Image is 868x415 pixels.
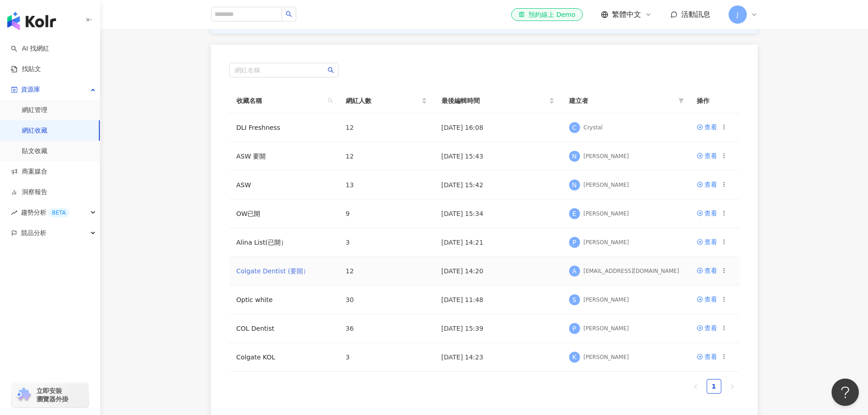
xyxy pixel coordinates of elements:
[21,79,40,100] span: 資源庫
[832,379,859,406] iframe: Help Scout Beacon - Open
[346,124,354,131] span: 12
[48,208,69,217] div: BETA
[236,296,273,303] a: Optic white
[704,294,717,304] div: 查看
[434,88,562,113] th: 最後編輯時間
[681,10,710,19] span: 活動訊息
[584,239,629,246] div: [PERSON_NAME]
[326,94,335,108] span: search
[434,286,562,314] td: [DATE] 11:48
[236,153,266,160] a: ASW 要開
[697,208,717,218] a: 查看
[729,384,735,389] span: right
[346,325,354,332] span: 36
[689,88,740,113] th: 操作
[697,237,717,247] a: 查看
[346,153,354,160] span: 12
[328,67,334,73] span: search
[725,379,740,394] button: right
[22,126,47,135] a: 網紅收藏
[704,266,717,276] div: 查看
[688,379,703,394] li: Previous Page
[236,210,261,217] a: OW已開
[346,181,354,189] span: 13
[572,209,576,219] span: E
[707,379,721,394] li: 1
[346,354,350,361] span: 3
[22,106,47,115] a: 網紅管理
[434,343,562,372] td: [DATE] 14:23
[572,352,576,362] span: K
[707,379,721,393] a: 1
[572,123,577,133] span: C
[11,167,47,176] a: 商案媒合
[346,239,350,246] span: 3
[434,113,562,142] td: [DATE] 16:08
[678,98,684,103] span: filter
[12,383,88,407] a: chrome extension立即安裝 瀏覽器外掛
[584,153,629,160] div: [PERSON_NAME]
[434,200,562,228] td: [DATE] 15:34
[704,122,717,132] div: 查看
[572,180,576,190] span: N
[21,202,69,223] span: 趨勢分析
[584,296,629,304] div: [PERSON_NAME]
[7,12,56,30] img: logo
[584,124,603,132] div: Crystal
[704,352,717,362] div: 查看
[11,65,41,74] a: 找貼文
[697,151,717,161] a: 查看
[346,210,350,217] span: 9
[572,237,576,247] span: P
[11,210,17,216] span: rise
[22,147,47,156] a: 貼文收藏
[584,354,629,361] div: [PERSON_NAME]
[572,266,577,276] span: A
[434,257,562,286] td: [DATE] 14:20
[697,294,717,304] a: 查看
[688,379,703,394] button: left
[346,96,420,106] span: 網紅人數
[572,295,576,305] span: S
[434,314,562,343] td: [DATE] 15:39
[21,223,46,243] span: 競品分析
[572,151,576,161] span: N
[236,325,274,332] a: COL Dentist
[236,267,310,275] a: Colgate Dentist (要開）
[236,354,275,361] a: Colgate KOL
[704,208,717,218] div: 查看
[697,266,717,276] a: 查看
[519,10,575,19] div: 預約線上 Demo
[236,181,251,189] a: ASW
[36,387,68,403] span: 立即安裝 瀏覽器外掛
[511,8,582,21] a: 預約線上 Demo
[704,237,717,247] div: 查看
[442,96,547,106] span: 最後編輯時間
[11,188,47,197] a: 洞察報告
[584,181,629,189] div: [PERSON_NAME]
[434,228,562,257] td: [DATE] 14:21
[693,384,699,389] span: left
[736,10,738,20] span: J
[434,171,562,200] td: [DATE] 15:42
[612,10,641,20] span: 繁體中文
[339,88,434,113] th: 網紅人數
[434,142,562,171] td: [DATE] 15:43
[346,296,354,303] span: 30
[584,267,679,275] div: [EMAIL_ADDRESS][DOMAIN_NAME]
[697,179,717,190] a: 查看
[15,388,32,402] img: chrome extension
[584,325,629,333] div: [PERSON_NAME]
[677,94,686,108] span: filter
[572,323,576,333] span: P
[328,98,333,103] span: search
[236,96,324,106] span: 收藏名稱
[236,124,281,131] a: DLI Freshness
[704,323,717,333] div: 查看
[725,379,740,394] li: Next Page
[697,323,717,333] a: 查看
[236,239,287,246] a: Alina List(已開）
[346,267,354,275] span: 12
[584,210,629,218] div: [PERSON_NAME]
[286,11,292,17] span: search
